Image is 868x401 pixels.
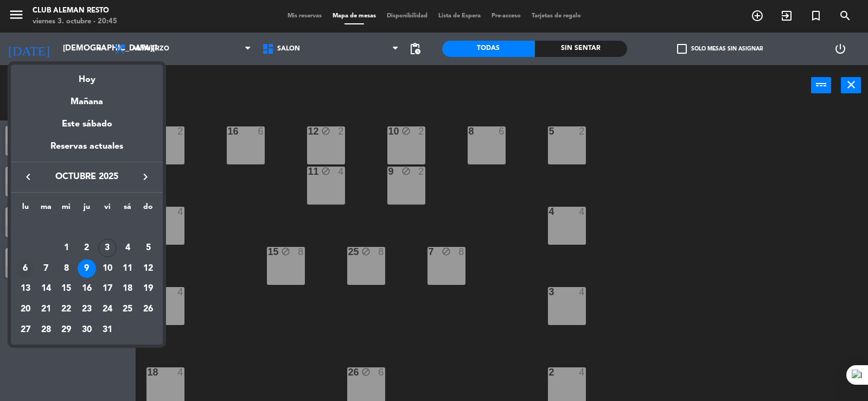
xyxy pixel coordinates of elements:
td: 11 de octubre de 2025 [118,258,138,279]
div: 13 [16,279,35,298]
td: 19 de octubre de 2025 [138,278,158,299]
td: 6 de octubre de 2025 [15,258,36,279]
td: 29 de octubre de 2025 [56,320,76,340]
td: 17 de octubre de 2025 [97,278,118,299]
td: 2 de octubre de 2025 [76,238,97,258]
td: 30 de octubre de 2025 [76,320,97,340]
i: keyboard_arrow_left [22,170,35,183]
div: 27 [16,321,35,339]
td: 13 de octubre de 2025 [15,278,36,299]
td: 27 de octubre de 2025 [15,320,36,340]
div: 15 [57,279,75,298]
div: 24 [98,300,117,319]
td: 24 de octubre de 2025 [97,299,118,320]
th: martes [36,201,56,218]
td: 18 de octubre de 2025 [118,278,138,299]
div: Reservas actuales [11,139,163,162]
i: keyboard_arrow_right [139,170,152,183]
td: 21 de octubre de 2025 [36,299,56,320]
div: 18 [118,279,137,298]
td: 31 de octubre de 2025 [97,320,118,340]
div: 2 [78,239,96,257]
td: 25 de octubre de 2025 [118,299,138,320]
td: 22 de octubre de 2025 [56,299,76,320]
div: 10 [98,259,117,278]
div: 21 [37,300,55,319]
div: 25 [118,300,137,319]
div: 20 [16,300,35,319]
td: 16 de octubre de 2025 [76,278,97,299]
div: 9 [78,259,96,278]
div: 23 [78,300,96,319]
td: 14 de octubre de 2025 [36,278,56,299]
div: 30 [78,321,96,339]
span: octubre 2025 [38,170,136,184]
div: Mañana [11,87,163,109]
td: 7 de octubre de 2025 [36,258,56,279]
div: 26 [139,300,157,319]
td: 8 de octubre de 2025 [56,258,76,279]
td: 15 de octubre de 2025 [56,278,76,299]
th: miércoles [56,201,76,218]
td: 23 de octubre de 2025 [76,299,97,320]
div: Este sábado [11,109,163,139]
td: 1 de octubre de 2025 [56,238,76,258]
td: 28 de octubre de 2025 [36,320,56,340]
th: domingo [138,201,158,218]
td: OCT. [15,217,158,238]
th: sábado [118,201,138,218]
div: 12 [139,259,157,278]
th: lunes [15,201,36,218]
div: 3 [98,239,117,257]
td: 10 de octubre de 2025 [97,258,118,279]
div: 16 [78,279,96,298]
th: jueves [76,201,97,218]
button: keyboard_arrow_left [18,170,38,184]
button: keyboard_arrow_right [136,170,155,184]
div: 29 [57,321,75,339]
div: 5 [139,239,157,257]
div: 17 [98,279,117,298]
td: 3 de octubre de 2025 [97,238,118,258]
div: 31 [98,321,117,339]
td: 4 de octubre de 2025 [118,238,138,258]
div: 19 [139,279,157,298]
div: 7 [37,259,55,278]
td: 12 de octubre de 2025 [138,258,158,279]
td: 5 de octubre de 2025 [138,238,158,258]
td: 9 de octubre de 2025 [76,258,97,279]
div: 28 [37,321,55,339]
div: 4 [118,239,137,257]
div: 8 [57,259,75,278]
div: 11 [118,259,137,278]
div: 14 [37,279,55,298]
div: Hoy [11,65,163,87]
th: viernes [97,201,118,218]
div: 1 [57,239,75,257]
td: 20 de octubre de 2025 [15,299,36,320]
td: 26 de octubre de 2025 [138,299,158,320]
div: 6 [16,259,35,278]
div: 22 [57,300,75,319]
